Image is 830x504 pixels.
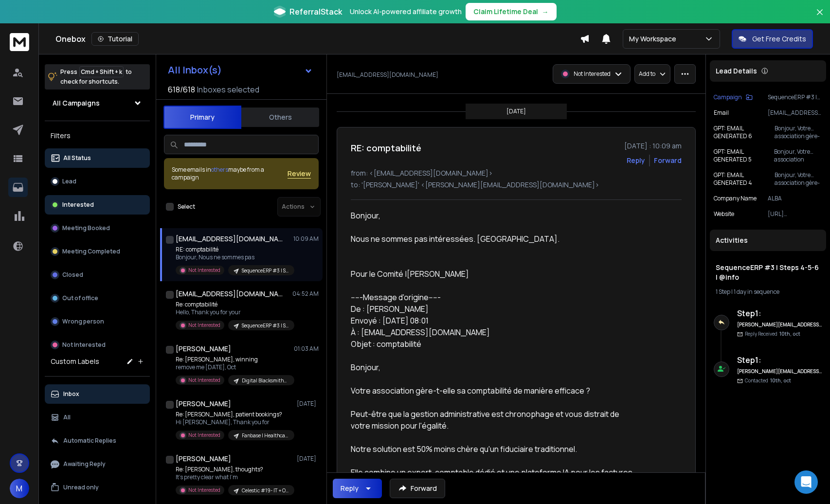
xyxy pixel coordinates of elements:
[351,168,682,178] p: from: <[EMAIL_ADDRESS][DOMAIN_NAME]>
[333,479,382,498] button: Reply
[734,288,779,296] span: 1 day in sequence
[160,60,321,80] button: All Inbox(s)
[714,148,774,163] p: GPT: EMAIL GENERATED 5
[714,93,742,101] p: Campaign
[197,84,259,95] h3: Inboxes selected
[45,195,150,215] button: Interested
[45,384,150,404] button: Inbox
[10,479,29,498] button: M
[45,242,150,261] button: Meeting Completed
[45,431,150,450] button: Automatic Replies
[341,484,359,493] div: Reply
[714,93,753,101] button: Campaign
[242,377,289,384] p: Digital Blacksmiths Law Firms #1
[176,411,292,418] p: Re: [PERSON_NAME], patient bookings?
[62,294,98,302] p: Out of office
[242,267,289,274] p: SequenceERP #3 | Steps 4-5-6 | @info
[45,218,150,238] button: Meeting Booked
[45,129,150,143] h3: Filters
[337,71,438,79] p: [EMAIL_ADDRESS][DOMAIN_NAME]
[768,210,822,218] p: [URL][DOMAIN_NAME]
[62,318,104,325] p: Wrong person
[62,178,76,185] p: Lead
[390,479,445,498] button: Forward
[178,203,195,211] label: Select
[176,289,283,299] h1: [EMAIL_ADDRESS][DOMAIN_NAME]
[768,195,822,202] p: ALBA
[716,263,820,282] h1: SequenceERP #3 | Steps 4-5-6 | @info
[55,32,580,46] div: Onebox
[45,93,150,113] button: All Campaigns
[63,437,116,445] p: Automatic Replies
[62,271,83,279] p: Closed
[62,341,106,349] p: Not Interested
[176,466,292,473] p: Re: [PERSON_NAME], thoughts?
[53,98,100,108] h1: All Campaigns
[45,265,150,285] button: Closed
[62,201,94,209] p: Interested
[542,7,549,17] span: →
[63,484,99,491] p: Unread only
[168,65,222,75] h1: All Inbox(s)
[716,288,820,296] div: |
[63,460,106,468] p: Awaiting Reply
[91,32,139,46] button: Tutorial
[176,234,283,244] h1: [EMAIL_ADDRESS][DOMAIN_NAME]
[350,7,462,17] p: Unlock AI-powered affiliate growth
[51,357,99,366] h3: Custom Labels
[629,34,680,44] p: My Workspace
[45,148,150,168] button: All Status
[168,84,195,95] span: 618 / 618
[63,154,91,162] p: All Status
[242,322,289,329] p: SequenceERP #3 | Steps 4-5-6 | @info
[627,156,645,165] button: Reply
[770,377,791,384] span: 10th, oct
[737,354,822,366] h6: Step 1 :
[45,454,150,474] button: Awaiting Reply
[737,321,822,328] h6: [PERSON_NAME][EMAIL_ADDRESS][DOMAIN_NAME]
[63,390,79,398] p: Inbox
[714,210,734,218] p: website
[292,290,319,298] p: 04:52 AM
[737,307,822,319] h6: Step 1 :
[79,66,124,77] span: Cmd + Shift + k
[62,224,110,232] p: Meeting Booked
[714,109,729,117] p: Email
[714,171,775,187] p: GPT: EMAIL GENERATED 4
[176,301,292,308] p: Re: comptabilité
[774,148,822,163] p: Bonjour, Votre association s'occupe de nombreuses tâches administratives. Si la gestion de la com...
[188,377,220,384] p: Not Interested
[775,125,822,140] p: Bonjour, Votre association gère-t-elle sa comptabilité de manière efficace ? Peut-être que la ges...
[624,141,682,151] p: [DATE] : 10:09 am
[289,6,342,18] span: ReferralStack
[779,330,800,337] span: 10th, oct
[639,70,655,78] p: Add to
[506,108,526,115] p: [DATE]
[242,432,289,439] p: Fanbase | Healthcare | AI
[768,93,822,101] p: SequenceERP #3 | Steps 4-5-6 | @info
[574,70,611,78] p: Not Interested
[176,344,231,354] h1: [PERSON_NAME]
[288,169,311,179] span: Review
[176,473,292,481] p: It's pretty clear what I'm
[466,3,557,20] button: Claim Lifetime Deal→
[768,109,822,117] p: [EMAIL_ADDRESS][DOMAIN_NAME]
[188,267,220,274] p: Not Interested
[62,248,120,255] p: Meeting Completed
[752,34,806,44] p: Get Free Credits
[654,156,682,165] div: Forward
[176,363,292,371] p: remove me [DATE], Oct
[188,486,220,494] p: Not Interested
[172,166,288,181] div: Some emails in maybe from a campaign
[294,345,319,353] p: 01:03 AM
[45,172,150,191] button: Lead
[351,141,421,155] h1: RE: comptabilité
[745,330,800,338] p: Reply Received
[716,288,730,296] span: 1 Step
[813,6,826,29] button: Close banner
[297,455,319,463] p: [DATE]
[794,470,818,494] div: Open Intercom Messenger
[45,312,150,331] button: Wrong person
